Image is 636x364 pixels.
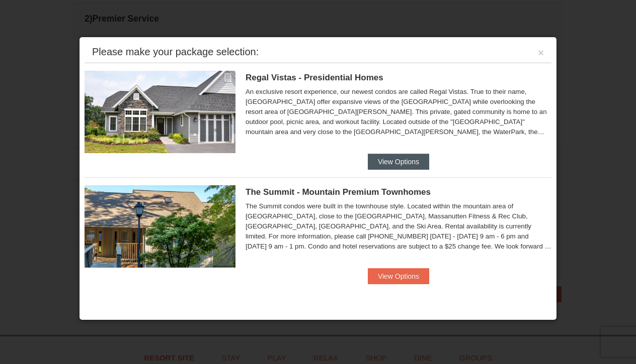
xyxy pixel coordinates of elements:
[368,154,429,170] button: View Options
[246,87,551,137] div: An exclusive resort experience, our newest condos are called Regal Vistas. True to their name, [G...
[246,201,551,252] div: The Summit condos were built in the townhouse style. Located within the mountain area of [GEOGRAP...
[538,48,544,58] button: ×
[246,187,431,197] span: The Summit - Mountain Premium Townhomes
[92,47,259,57] div: Please make your package selection:
[246,73,383,82] span: Regal Vistas - Presidential Homes
[368,268,429,284] button: View Options
[85,185,235,268] img: 19219034-1-0eee7e00.jpg
[85,71,235,153] img: 19218991-1-902409a9.jpg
